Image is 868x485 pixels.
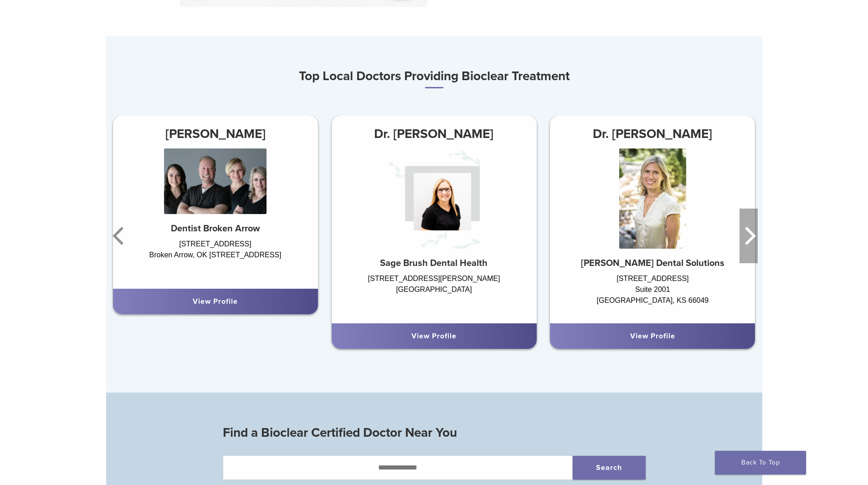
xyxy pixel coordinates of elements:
[223,422,646,444] h3: Find a Bioclear Certified Doctor Near You
[380,258,488,269] strong: Sage Brush Dental Health
[573,456,646,480] button: Search
[581,258,724,269] strong: [PERSON_NAME] Dental Solutions
[550,123,755,145] h3: Dr. [PERSON_NAME]
[388,148,479,249] img: Dr. Susan Evans
[113,239,318,280] div: [STREET_ADDRESS] Broken Arrow, OK [STREET_ADDRESS]
[550,273,755,314] div: [STREET_ADDRESS] Suite 2001 [GEOGRAPHIC_DATA], KS 66049
[740,209,758,263] button: Next
[715,451,806,475] a: Back To Top
[630,332,675,341] a: View Profile
[331,123,536,145] h3: Dr. [PERSON_NAME]
[106,65,762,88] h3: Top Local Doctors Providing Bioclear Treatment
[164,148,267,214] img: Dr. Todd Gentling
[113,123,318,145] h3: [PERSON_NAME]
[619,148,686,249] img: Dr. Kelly Miller
[111,209,129,263] button: Previous
[331,273,536,314] div: [STREET_ADDRESS][PERSON_NAME] [GEOGRAPHIC_DATA]
[171,223,260,234] strong: Dentist Broken Arrow
[193,297,238,306] a: View Profile
[411,332,457,341] a: View Profile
